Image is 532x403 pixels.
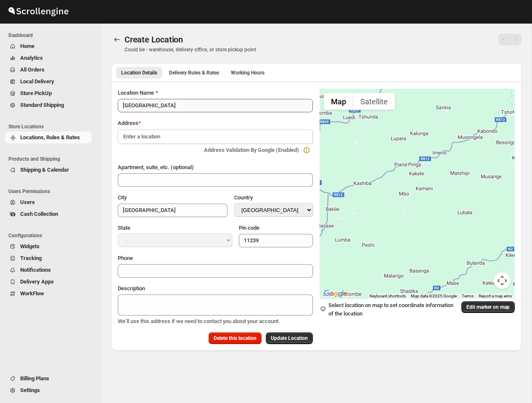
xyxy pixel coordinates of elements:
[8,156,95,162] span: Products and Shipping
[5,264,92,276] button: Notifications
[8,232,95,239] span: Configurations
[8,123,95,130] span: Store Locations
[121,69,157,76] span: Location Details
[118,224,232,233] div: State
[5,132,92,143] button: Locations, Rules & Rates
[169,69,219,76] span: Delivery Rules & Rates
[20,78,54,85] span: Local Delivery
[5,373,92,384] button: Billing Plans
[5,64,92,76] button: All Orders
[462,294,474,298] a: Terms (opens in new tab)
[118,90,154,96] span: Location Name
[231,69,265,76] span: Working Hours
[118,130,313,144] input: Enter a location
[118,318,280,324] span: We’ll use this address if we need to contact you about your account.
[370,293,406,299] button: Keyboard shortcuts
[20,290,44,297] span: WorkFlow
[234,194,313,203] div: Country
[494,272,511,289] button: Map camera controls
[5,196,92,208] button: Users
[5,241,92,252] button: Widgets
[20,199,35,205] span: Users
[124,46,372,53] p: Could be - warehouse, delivery office, or store pickup point
[209,332,262,344] button: Delete this location
[20,55,43,61] span: Analytics
[461,301,515,313] button: Edit marker on map
[20,211,58,217] span: Cash Collection
[124,34,183,45] span: Create Location
[5,252,92,264] button: Tracking
[479,294,512,298] a: Report a map error
[5,276,92,288] button: Delivery Apps
[8,32,95,39] span: Dashboard
[118,119,313,127] div: Address
[5,208,92,220] button: Cash Collection
[239,225,259,231] span: Pin code
[5,40,92,52] button: Home
[20,267,51,273] span: Notifications
[498,34,521,45] nav: Pagination
[118,285,145,292] span: Description
[20,167,69,173] span: Shipping & Calendar
[118,255,133,261] span: Phone
[20,243,40,249] span: Widgets
[214,335,257,342] span: Delete this location
[266,332,313,344] button: Update Location
[5,52,92,64] button: Analytics
[20,375,49,382] span: Billing Plans
[20,134,80,141] span: Locations, Rules & Rates
[118,194,127,201] span: City
[271,335,308,342] span: Update Location
[20,278,54,285] span: Delivery Apps
[411,294,457,298] span: Map data ©2025 Google
[324,93,353,110] button: Show street map
[8,188,95,195] span: Users Permissions
[20,90,52,96] span: Store PickUp
[353,93,395,110] button: Show satellite imagery
[204,147,299,153] span: Address Validation By Google (Enabled)
[20,66,45,73] span: All Orders
[466,304,510,310] span: Edit marker on map
[118,164,194,170] span: Apartment, suite, etc. (optional)
[5,288,92,300] button: WorkFlow
[20,387,40,393] span: Settings
[20,102,64,108] span: Standard Shipping
[5,164,92,176] button: Shipping & Calendar
[20,43,34,49] span: Home
[5,384,92,396] button: Settings
[322,288,349,299] a: Open this area in Google Maps (opens a new window)
[20,255,42,261] span: Tracking
[322,288,349,299] img: Google
[320,301,458,318] div: Select location on map to set coordinate information of the location
[111,34,123,45] button: Back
